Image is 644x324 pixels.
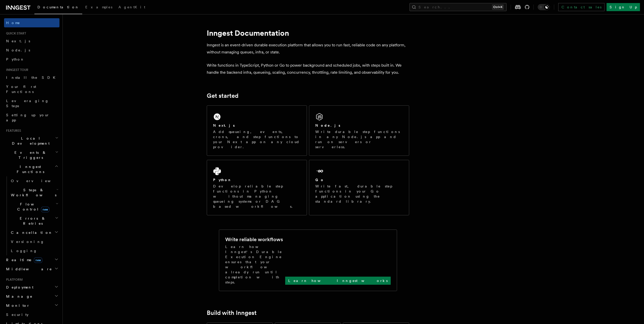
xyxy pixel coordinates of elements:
span: Middleware [4,266,52,272]
a: Setting up your app [4,110,59,125]
button: Inngest Functions [4,162,59,176]
a: Get started [207,92,238,99]
kbd: Ctrl+K [492,5,504,10]
span: Node.js [6,48,30,52]
a: Home [4,18,59,27]
h2: Write reliable workflows [225,236,283,243]
button: Monitor [4,301,59,310]
p: Learn how Inngest works [288,278,388,283]
button: Manage [4,292,59,301]
button: Toggle dark mode [538,4,550,10]
a: PythonDevelop reliable step functions in Python without managing queueing systems or DAG based wo... [207,160,307,215]
button: Realtimenew [4,255,59,264]
a: GoWrite fast, durable step functions in your Go application using the standard library. [309,160,409,215]
span: Home [6,20,20,25]
a: Logging [9,246,59,255]
span: AgentKit [118,5,145,9]
button: Flow Controlnew [9,200,59,214]
span: Manage [4,294,33,299]
span: Logging [11,249,37,253]
a: Examples [82,2,115,14]
span: Realtime [4,257,42,262]
a: Leveraging Steps [4,96,59,110]
span: new [41,207,49,212]
span: Features [4,129,21,133]
a: Build with Inngest [207,309,257,316]
button: Deployment [4,283,59,292]
button: Events & Triggers [4,148,59,162]
span: Leveraging Steps [6,99,49,108]
span: Security [6,313,29,317]
span: Install the SDK [6,75,58,80]
p: Develop reliable step functions in Python without managing queueing systems or DAG based workflows. [213,184,301,209]
a: Node.jsWrite durable step functions in any Node.js app and run on servers or serverless. [309,105,409,156]
button: Middleware [4,264,59,274]
span: Versioning [11,240,44,244]
span: Overview [11,179,63,183]
h1: Inngest Documentation [207,28,409,37]
span: Platform [4,278,23,282]
h2: Node.js [315,123,340,128]
span: Next.js [6,39,30,43]
p: Write durable step functions in any Node.js app and run on servers or serverless. [315,129,403,149]
span: Documentation [37,5,79,9]
span: Flow Control [9,202,56,212]
p: Learn how Inngest's Durable Execution Engine ensures that your workflow already run until complet... [225,244,285,285]
p: Inngest is an event-driven durable execution platform that allows you to run fast, reliable code ... [207,42,409,56]
a: Overview [9,176,59,185]
span: Inngest Functions [4,164,55,174]
a: AgentKit [115,2,148,14]
a: Documentation [34,2,82,14]
span: Your first Functions [6,85,36,94]
span: Local Development [4,136,55,146]
span: Cancellation [9,230,53,235]
a: Contact sales [558,3,605,11]
a: Python [4,55,59,64]
span: Inngest tour [4,68,28,72]
a: Learn how Inngest works [285,277,391,285]
p: Add queueing, events, crons, and step functions to your Next app on any cloud provider. [213,129,301,149]
span: Deployment [4,285,33,290]
button: Errors & Retries [9,214,59,228]
button: Steps & Workflows [9,185,59,200]
button: Search...Ctrl+K [409,3,507,11]
span: Quick start [4,31,26,35]
a: Install the SDK [4,73,59,82]
span: Monitor [4,303,30,308]
button: Local Development [4,134,59,148]
a: Node.js [4,46,59,55]
span: Examples [85,5,112,9]
button: Cancellation [9,228,59,237]
p: Write functions in TypeScript, Python or Go to power background and scheduled jobs, with steps bu... [207,62,409,76]
span: Steps & Workflows [9,187,56,198]
a: Sign Up [607,3,640,11]
h2: Python [213,177,232,182]
a: Your first Functions [4,82,59,96]
span: Errors & Retries [9,216,55,226]
span: new [34,257,42,263]
a: Next.js [4,36,59,46]
span: Setting up your app [6,113,50,122]
a: Security [4,310,59,319]
a: Versioning [9,237,59,246]
a: Next.jsAdd queueing, events, crons, and step functions to your Next app on any cloud provider. [207,105,307,156]
h2: Go [315,177,324,182]
h2: Next.js [213,123,235,128]
div: Inngest Functions [4,176,59,255]
p: Write fast, durable step functions in your Go application using the standard library. [315,184,403,204]
span: Events & Triggers [4,150,55,160]
span: Python [6,57,25,61]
